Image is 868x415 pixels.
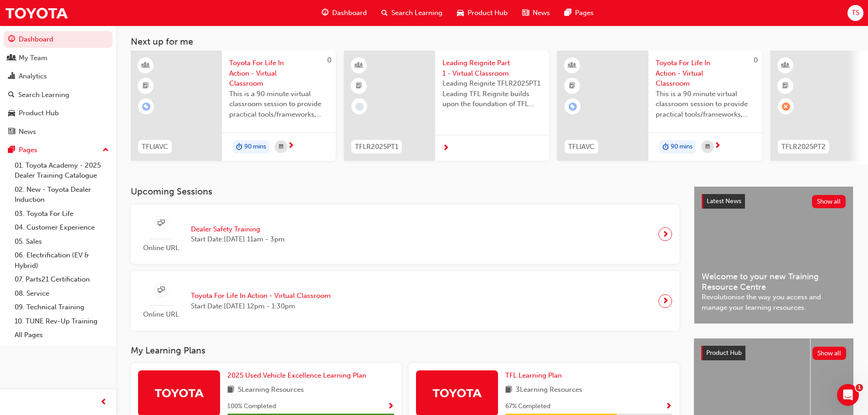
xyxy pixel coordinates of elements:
[4,142,113,159] button: Pages
[852,8,859,18] span: TS
[665,401,672,412] button: Show Progress
[557,4,601,22] a: pages-iconPages
[568,142,595,152] span: TFLIAVC
[138,309,184,320] span: Online URL
[442,144,449,153] span: next-icon
[8,54,15,62] span: people-icon
[191,224,285,235] span: Dealer Safety Training
[322,7,329,19] span: guage-icon
[702,272,846,292] span: Welcome to your new Training Resource Centre
[391,8,442,18] span: Search Learning
[4,87,113,103] a: Search Learning
[11,207,113,221] a: 03. Toyota For Life
[327,56,331,64] span: 0
[332,8,367,18] span: Dashboard
[158,285,164,296] span: sessionType_ONLINE_URL-icon
[705,141,710,153] span: calendar-icon
[8,91,15,99] span: search-icon
[663,141,669,153] span: duration-icon
[847,5,863,21] button: TS
[154,385,204,401] img: Trak
[812,347,847,360] button: Show all
[19,53,47,63] div: My Team
[11,272,113,287] a: 07. Parts21 Certification
[227,384,234,396] span: book-icon
[227,401,276,412] span: 100 % Completed
[238,384,304,396] span: 5 Learning Resources
[288,142,294,150] span: next-icon
[387,403,394,411] span: Show Progress
[515,4,557,22] a: news-iconNews
[8,36,15,44] span: guage-icon
[662,295,669,307] span: next-icon
[19,71,47,82] div: Analytics
[131,345,679,356] h3: My Learning Plans
[702,292,846,313] span: Revolutionise the way you access and manage your learning resources.
[782,80,789,92] span: booktick-icon
[142,142,168,152] span: TFLIAVC
[374,4,450,22] a: search-iconSearch Learning
[191,234,285,245] span: Start Date: [DATE] 11am - 3pm
[381,7,388,19] span: search-icon
[229,58,329,89] span: Toyota For Life In Action - Virtual Classroom
[702,194,846,209] a: Latest NewsShow all
[143,60,149,72] span: learningResourceType_INSTRUCTOR_LED-icon
[138,278,672,323] a: Online URLToyota For Life In Action - Virtual ClassroomStart Date:[DATE] 12pm - 1:30pm
[442,78,542,109] span: Leading Reignite TFLR2025PT1 Leading TFL Reignite builds upon the foundation of TFL Reignite, rea...
[505,401,550,412] span: 67 % Completed
[355,102,364,111] span: learningRecordVerb_NONE-icon
[11,235,113,249] a: 05. Sales
[11,183,113,207] a: 02. New - Toyota Dealer Induction
[5,3,68,23] img: Trak
[356,80,362,92] span: booktick-icon
[244,142,266,152] span: 90 mins
[714,142,721,150] span: next-icon
[191,301,331,312] span: Start Date: [DATE] 12pm - 1:30pm
[569,102,577,111] span: learningRecordVerb_ENROLL-icon
[781,142,826,152] span: TFLR2025PT2
[782,102,790,111] span: learningRecordVerb_ABSENT-icon
[227,370,370,381] a: 2025 Used Vehicle Excellence Learning Plan
[694,186,853,324] a: Latest NewsShow allWelcome to your new Training Resource CentreRevolutionise the way you access a...
[131,51,336,161] a: 0TFLIAVCToyota For Life In Action - Virtual ClassroomThis is a 90 minute virtual classroom sessio...
[565,7,571,19] span: pages-icon
[229,89,329,120] span: This is a 90 minute virtual classroom session to provide practical tools/frameworks, behaviours a...
[314,4,374,22] a: guage-iconDashboard
[533,8,550,18] span: News
[432,385,482,401] img: Trak
[11,248,113,272] a: 06. Electrification (EV & Hybrid)
[138,212,672,257] a: Online URLDealer Safety TrainingStart Date:[DATE] 11am - 3pm
[11,300,113,314] a: 09. Technical Training
[138,243,184,253] span: Online URL
[11,328,113,342] a: All Pages
[8,72,15,81] span: chart-icon
[355,142,398,152] span: TFLR2025PT1
[656,89,755,120] span: This is a 90 minute virtual classroom session to provide practical tools/frameworks, behaviours a...
[356,60,362,72] span: learningResourceType_INSTRUCTOR_LED-icon
[701,346,846,360] a: Product HubShow all
[575,8,594,18] span: Pages
[191,291,331,301] span: Toyota For Life In Action - Virtual Classroom
[706,349,742,357] span: Product Hub
[227,371,366,379] span: 2025 Used Vehicle Excellence Learning Plan
[505,384,512,396] span: book-icon
[100,397,107,408] span: prev-icon
[18,90,69,100] div: Search Learning
[656,58,755,89] span: Toyota For Life In Action - Virtual Classroom
[505,370,565,381] a: TFL Learning Plan
[856,384,863,391] span: 1
[116,36,868,47] h3: Next up for me
[522,7,529,19] span: news-icon
[19,145,37,155] div: Pages
[19,127,36,137] div: News
[837,384,859,406] iframe: Intercom live chat
[665,403,672,411] span: Show Progress
[143,80,149,92] span: booktick-icon
[11,314,113,328] a: 10. TUNE Rev-Up Training
[754,56,758,64] span: 0
[344,51,549,161] a: TFLR2025PT1Leading Reignite Part 1 - Virtual ClassroomLeading Reignite TFLR2025PT1 Leading TFL Re...
[4,68,113,85] a: Analytics
[158,218,164,229] span: sessionType_ONLINE_URL-icon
